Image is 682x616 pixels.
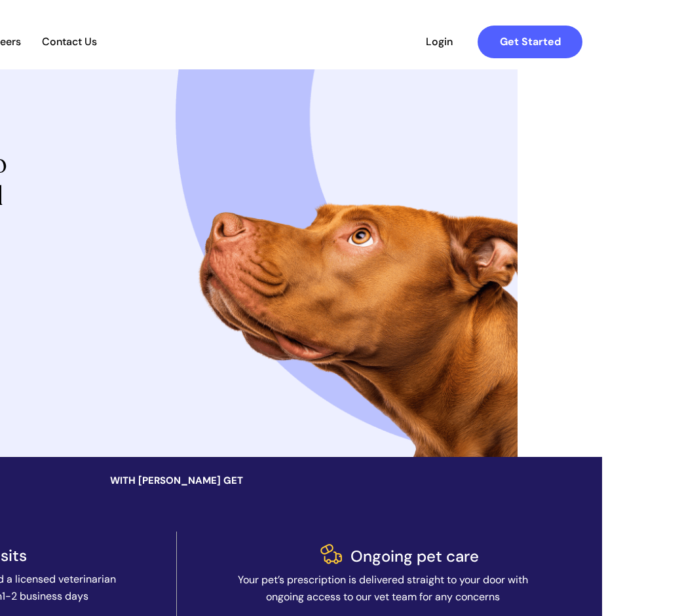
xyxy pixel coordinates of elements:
span: Your pet’s prescription is delivered straight to your door with ongoing access to our vet team fo... [238,573,528,604]
span: Ongoing pet care [350,546,479,566]
a: Contact Us [35,35,104,48]
span: Contact Us [35,35,104,48]
strong: Get Started [500,35,561,48]
span: Login [409,35,469,48]
a: Login [409,26,469,58]
span: 1-2 business days [2,589,88,603]
span: WITH [PERSON_NAME] GET [110,474,243,487]
a: Get Started [478,26,582,58]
